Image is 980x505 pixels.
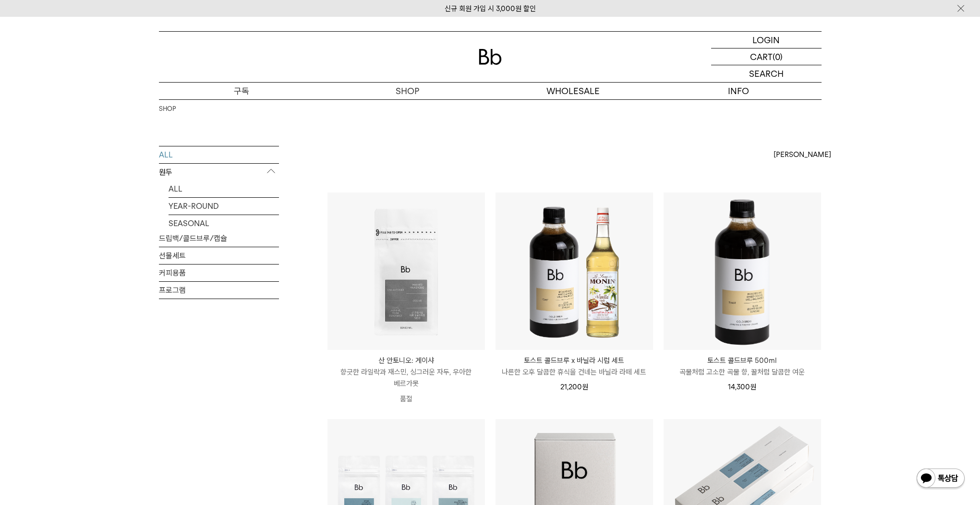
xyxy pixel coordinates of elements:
a: 드립백/콜드브루/캡슐 [159,230,279,247]
a: 구독 [159,83,325,99]
a: 산 안토니오: 게이샤 향긋한 라일락과 재스민, 싱그러운 자두, 우아한 베르가못 [327,355,485,389]
p: 향긋한 라일락과 재스민, 싱그러운 자두, 우아한 베르가못 [327,366,485,389]
p: 품절 [327,389,485,409]
p: LOGIN [752,32,780,48]
p: 토스트 콜드브루 x 바닐라 시럽 세트 [496,355,653,366]
span: 14,300 [728,383,756,391]
p: 나른한 오후 달콤한 휴식을 건네는 바닐라 라떼 세트 [496,366,653,378]
p: 산 안토니오: 게이샤 [327,355,485,366]
a: SHOP [325,83,490,99]
a: SEASONAL [169,215,279,232]
a: LOGIN [711,32,822,48]
p: WHOLESALE [490,83,656,99]
a: 커피 구독하기 [159,100,325,116]
span: 원 [750,383,756,391]
p: 토스트 콜드브루 500ml [664,355,821,366]
p: 원두 [159,164,279,181]
span: 21,200 [560,383,588,391]
a: 토스트 콜드브루 500ml 곡물처럼 고소한 곡물 향, 꿀처럼 달콤한 여운 [664,355,821,378]
a: 프로그램 [159,282,279,299]
span: [PERSON_NAME] [774,149,831,160]
img: 로고 [479,49,502,65]
a: 토스트 콜드브루 x 바닐라 시럽 세트 나른한 오후 달콤한 휴식을 건네는 바닐라 라떼 세트 [496,355,653,378]
a: SHOP [159,104,176,114]
span: 원 [582,383,588,391]
a: YEAR-ROUND [169,198,279,215]
p: SEARCH [749,65,784,82]
a: ALL [159,146,279,163]
img: 토스트 콜드브루 500ml [664,192,821,350]
p: CART [750,48,773,65]
img: 카카오톡 채널 1:1 채팅 버튼 [916,468,966,491]
p: INFO [656,83,822,99]
p: (0) [773,48,783,65]
img: 산 안토니오: 게이샤 [327,192,485,350]
a: 커피용품 [159,265,279,281]
a: CART (0) [711,48,822,65]
a: 신규 회원 가입 시 3,000원 할인 [445,4,536,13]
p: 곡물처럼 고소한 곡물 향, 꿀처럼 달콤한 여운 [664,366,821,378]
a: ALL [169,180,279,197]
img: 토스트 콜드브루 x 바닐라 시럽 세트 [496,192,653,350]
a: 선물세트 [159,247,279,264]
